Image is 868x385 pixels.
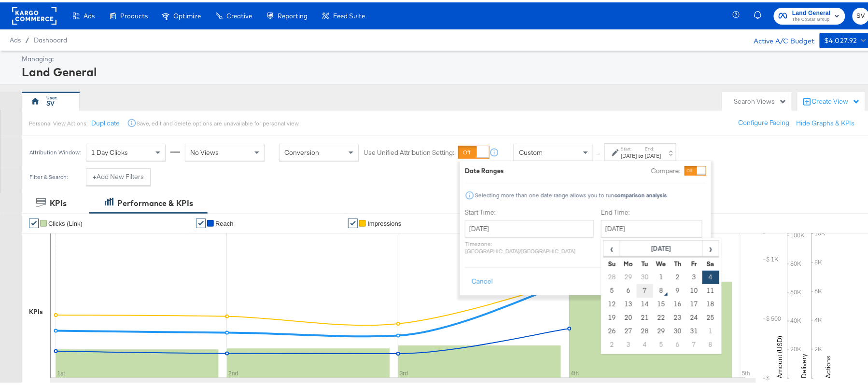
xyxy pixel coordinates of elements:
a: Dashboard [34,34,67,41]
td: 21 [637,309,653,322]
td: 9 [670,282,686,295]
td: 7 [686,336,702,349]
td: 2 [670,268,686,282]
th: Su [604,255,620,268]
th: Tu [637,255,653,268]
div: Performance & KPIs [117,195,193,206]
td: 4 [702,268,719,282]
span: › [703,239,718,253]
div: Attribution Window: [29,147,81,153]
div: Managing: [22,52,867,61]
td: 4 [637,336,653,349]
td: 14 [637,295,653,309]
div: SV [46,96,55,106]
td: 10 [686,282,702,295]
p: Timezone: [GEOGRAPHIC_DATA]/[GEOGRAPHIC_DATA] [465,238,594,252]
td: 1 [702,322,719,336]
span: Feed Suite [333,10,365,17]
span: / [21,34,34,41]
td: 23 [670,309,686,322]
span: Reach [215,218,234,225]
div: $4,027.92 [825,32,858,44]
td: 6 [620,282,637,295]
text: Amount (USD) [776,333,784,376]
td: 2 [604,336,620,349]
label: Compare: [651,164,681,173]
span: Conversion [284,146,319,154]
td: 26 [604,322,620,336]
th: Fr [686,255,702,268]
div: Selecting more than one date range allows you to run . [475,190,669,196]
span: Clicks (Link) [48,218,83,225]
td: 8 [702,336,719,349]
td: 19 [604,309,620,322]
td: 29 [620,268,637,282]
div: Land General [22,61,867,78]
td: 8 [653,282,670,295]
span: No Views [190,146,219,154]
span: Ads [84,10,95,17]
td: 18 [702,295,719,309]
td: 1 [653,268,670,282]
strong: + [93,170,97,179]
td: 11 [702,282,719,295]
td: 3 [686,268,702,282]
td: 28 [637,322,653,336]
button: Configure Pacing [732,112,797,129]
strong: comparison analysis [615,189,667,196]
label: Use Unified Attribution Setting: [364,146,454,155]
td: 5 [653,336,670,349]
span: Products [120,10,148,17]
td: 17 [686,295,702,309]
div: Create View [812,95,860,104]
button: Hide Graphs & KPIs [797,116,855,125]
td: 24 [686,309,702,322]
span: SV [856,8,866,19]
span: The CoStar Group [792,14,831,21]
td: 5 [604,282,620,295]
td: 28 [604,268,620,282]
span: Reporting [278,10,308,17]
a: ✔ [196,216,206,226]
td: 20 [620,309,637,322]
td: 30 [637,268,653,282]
span: Ads [10,34,21,41]
td: 7 [637,282,653,295]
td: 16 [670,295,686,309]
td: 22 [653,309,670,322]
label: End Time: [601,206,706,215]
div: Save, edit and delete options are unavailable for personal view. [137,117,299,125]
label: Start Time: [465,206,594,215]
td: 25 [702,309,719,322]
label: End: [645,143,661,150]
td: 3 [620,336,637,349]
button: +Add New Filters [86,166,151,183]
th: Th [670,255,686,268]
text: Delivery [800,351,809,376]
a: ✔ [29,216,39,226]
span: Optimize [173,10,201,17]
td: 31 [686,322,702,336]
button: Land GeneralThe CoStar Group [774,5,845,22]
th: Mo [620,255,637,268]
div: [DATE] [621,150,637,157]
span: ↑ [594,150,603,153]
th: Sa [702,255,719,268]
span: Creative [226,10,252,17]
span: Custom [519,146,543,154]
td: 12 [604,295,620,309]
div: Personal View Actions: [29,117,87,125]
button: Cancel [465,271,500,288]
strong: to [637,150,645,157]
text: Actions [824,353,833,376]
button: Duplicate [91,116,120,125]
th: We [653,255,670,268]
div: KPIs [29,305,43,314]
span: Impressions [367,218,401,225]
span: Land General [792,6,831,16]
td: 30 [670,322,686,336]
td: 6 [670,336,686,349]
a: ✔ [348,216,358,226]
td: 13 [620,295,637,309]
div: Date Ranges [465,164,504,173]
